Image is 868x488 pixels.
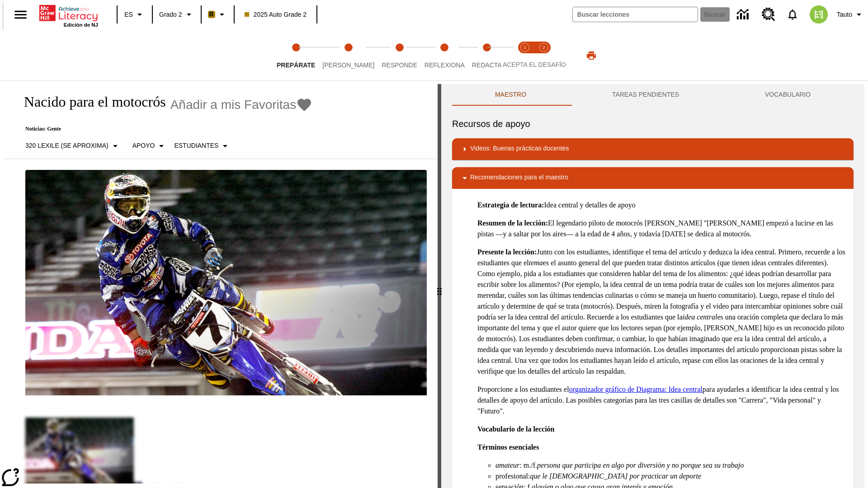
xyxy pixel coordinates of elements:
strong: Términos esenciales [477,443,539,451]
a: Centro de información [731,2,756,27]
button: Responde step 3 of 5 [374,31,425,80]
button: Redacta step 5 of 5 [465,31,509,80]
span: Prepárate [277,61,315,69]
span: Edición de NJ [64,22,98,28]
input: Buscar campo [573,7,698,22]
span: ES [124,10,133,19]
span: Reflexiona [425,61,465,69]
div: activity [441,84,864,488]
p: Estudiantes [174,141,218,150]
div: reading [4,84,438,483]
img: El corredor de motocrós James Stewart vuela por los aires en su motocicleta de montaña [25,170,427,396]
li: : m./f. [495,460,846,471]
p: Apoyo [132,141,155,150]
span: Añadir a mis Favoritas [170,98,297,112]
button: Imprimir [577,47,606,64]
span: Grado 2 [159,10,182,19]
strong: Vocabulario de la lección [477,425,555,433]
button: Boost El color de la clase es anaranjado claro. Cambiar el color de la clase. [204,6,231,23]
div: Portada [39,3,98,28]
p: Noticias: Gente [14,126,312,132]
button: Perfil/Configuración [833,6,868,23]
em: tema [529,259,543,267]
span: B [209,9,214,20]
p: Idea central y detalles de apoyo [477,200,846,211]
em: idea central [683,313,717,321]
div: Instructional Panel Tabs [452,84,854,106]
button: Escoja un nuevo avatar [804,3,833,26]
button: Prepárate step 1 of 5 [269,31,322,80]
li: profesional: [495,471,846,482]
p: Junto con los estudiantes, identifique el tema del artículo y deduzca la idea central. Primero, r... [477,247,846,377]
button: Lenguaje: ES, Selecciona un idioma [120,6,149,23]
button: Seleccione Lexile, 320 Lexile (Se aproxima) [22,138,124,154]
button: Seleccionar estudiante [170,138,234,154]
a: organizador gráfico de Diagrama: Idea central [569,385,703,393]
text: 2 [542,45,545,50]
button: Lee step 2 of 5 [315,31,382,80]
div: Videos: Buenas prácticas docentes [452,138,854,160]
p: 320 Lexile (Se aproxima) [25,141,108,150]
a: Notificaciones [781,3,804,26]
em: persona que participa en algo por diversión y no porque sea su trabajo [537,461,744,469]
button: Tipo de apoyo, Apoyo [129,138,171,154]
span: Tauto [837,10,852,19]
button: TAREAS PENDIENTES [569,84,722,106]
span: [PERSON_NAME] [322,61,374,69]
div: Recomendaciones para el maestro [452,167,854,189]
h1: Nacido para el motocrós [14,94,166,110]
img: avatar image [810,5,828,23]
button: Añadir a mis Favoritas - Nacido para el motocrós [170,97,313,113]
span: ACEPTA EL DESAFÍO [503,61,566,68]
button: Acepta el desafío lee step 1 of 2 [512,31,538,80]
strong: Presente la lección: [477,248,537,256]
text: 1 [524,45,526,50]
em: amateur [495,461,519,469]
span: Redacta [472,61,502,69]
span: Responde [382,61,417,69]
strong: Resumen de la lección: [477,219,548,227]
button: Grado: Grado 2, Elige un grado [156,6,198,23]
em: que le [DEMOGRAPHIC_DATA] por practicar un deporte [530,472,701,480]
button: VOCABULARIO [722,84,854,106]
p: El legendario piloto de motocrós [PERSON_NAME] "[PERSON_NAME] empezó a lucirse en las pistas —y a... [477,218,846,239]
a: Centro de recursos, Se abrirá en una pestaña nueva. [756,2,781,27]
strong: Estrategia de lectura: [477,201,544,209]
button: Reflexiona step 4 of 5 [417,31,472,80]
div: Pulsa la tecla de intro o la barra espaciadora y luego presiona las flechas de derecha e izquierd... [438,84,441,488]
button: Acepta el desafío contesta step 2 of 2 [531,31,557,80]
p: Proporcione a los estudiantes el para ayudarles a identificar la idea central y los detalles de a... [477,384,846,417]
span: 2025 Auto Grade 2 [245,10,307,19]
p: Recomendaciones para el maestro [470,173,568,183]
p: Videos: Buenas prácticas docentes [470,144,569,155]
button: Maestro [452,84,569,106]
button: Abrir el menú lateral [7,1,34,28]
h6: Recursos de apoyo [452,117,854,131]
